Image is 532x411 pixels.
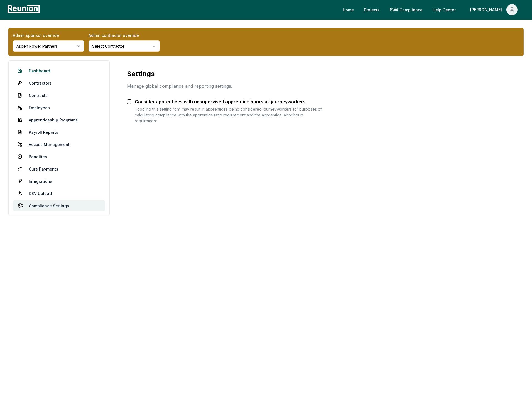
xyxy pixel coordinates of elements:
a: Cure Payments [13,163,105,174]
a: Penalties [13,151,105,162]
label: Consider apprentices with unsupervised apprentice hours as journeyworkers [135,99,306,104]
h1: Settings [127,69,323,78]
a: Dashboard [13,65,105,76]
a: Home [338,4,358,15]
a: Payroll Reports [13,127,105,138]
a: PWA Compliance [385,4,427,15]
a: Help Center [428,4,460,15]
a: Integrations [13,176,105,187]
label: Admin sponsor override [13,32,84,38]
div: Toggling this setting “on” may result in apprentices being considered journeyworkers for purposes... [135,106,323,124]
button: [PERSON_NAME] [466,4,522,15]
a: Access Management [13,139,105,150]
a: Employees [13,102,105,113]
a: Apprenticeship Programs [13,114,105,125]
p: Manage global compliance and reporting settings. [127,83,323,89]
a: Contractors [13,77,105,89]
a: Projects [359,4,384,15]
div: [PERSON_NAME] [470,4,504,15]
nav: Main [338,4,526,15]
label: Admin contractor override [89,32,160,38]
a: CSV Upload [13,188,105,199]
a: Contracts [13,90,105,101]
a: Compliance Settings [13,200,105,211]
